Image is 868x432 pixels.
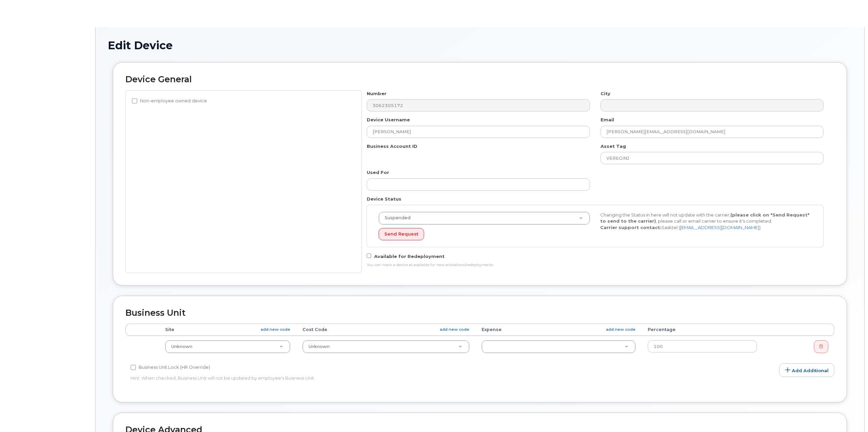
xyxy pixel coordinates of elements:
label: Used For [367,169,389,176]
th: Percentage [642,324,763,336]
th: Expense [475,324,642,336]
a: Suspended [379,212,590,224]
a: Add Additional [779,363,834,377]
a: add new code [606,327,636,332]
input: Business Unit Lock (HR Override) [131,365,136,370]
p: Hint: When checked, Business Unit will not be updated by employee's Business Unit [131,375,593,381]
input: Non-employee owned device [132,98,137,104]
label: Device Username [367,117,410,123]
label: Email [601,117,614,123]
label: Device Status [367,196,401,202]
span: Unknown [309,344,330,349]
div: You can mark a device as available for new activations/redeployments [367,262,823,268]
label: Business Account ID [367,143,417,150]
label: City [601,90,610,97]
label: Business Unit Lock (HR Override) [131,363,210,371]
span: Available for Redeployment [374,254,445,259]
a: [EMAIL_ADDRESS][DOMAIN_NAME] [680,225,759,230]
div: Changing the Status in here will not update with the carrier, , please call or email carrier to e... [595,212,817,231]
h2: Business Unit [125,308,834,318]
a: Unknown [303,341,469,353]
a: Unknown [166,341,290,353]
label: Non-employee owned device [132,97,207,105]
h1: Edit Device [108,39,852,51]
strong: Carrier support contact: [600,225,661,230]
input: Available for Redeployment [367,254,371,258]
button: Send Request [379,228,424,241]
label: Number [367,90,386,97]
h2: Device General [125,75,834,84]
th: Site [159,324,296,336]
span: Suspended [381,215,411,221]
span: Unknown [171,344,192,349]
a: add new code [261,327,290,332]
a: add new code [440,327,469,332]
label: Asset Tag [601,143,626,150]
th: Cost Code [296,324,475,336]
